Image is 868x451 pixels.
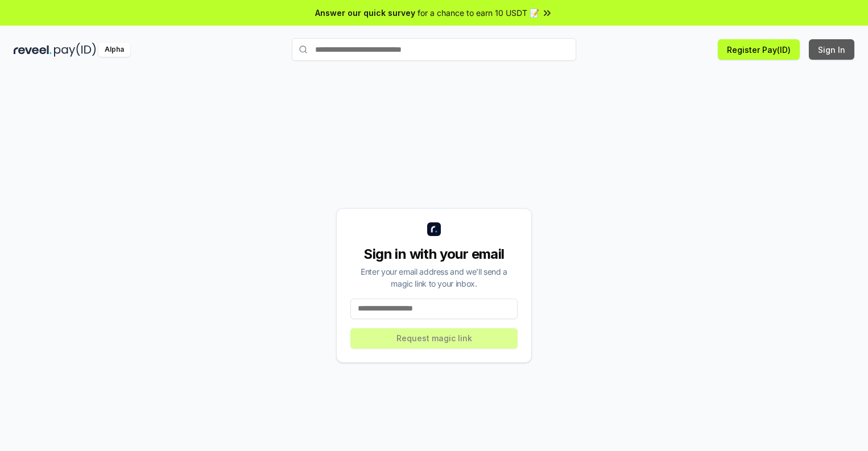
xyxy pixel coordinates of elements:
[315,7,415,19] span: Answer our quick survey
[350,245,518,263] div: Sign in with your email
[418,7,539,19] span: for a chance to earn 10 USDT 📝
[718,39,800,60] button: Register Pay(ID)
[427,222,441,236] img: logo_small
[98,43,130,57] div: Alpha
[54,43,96,57] img: pay_id
[14,43,52,57] img: reveel_dark
[809,39,854,60] button: Sign In
[350,266,518,289] div: Enter your email address and we’ll send a magic link to your inbox.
